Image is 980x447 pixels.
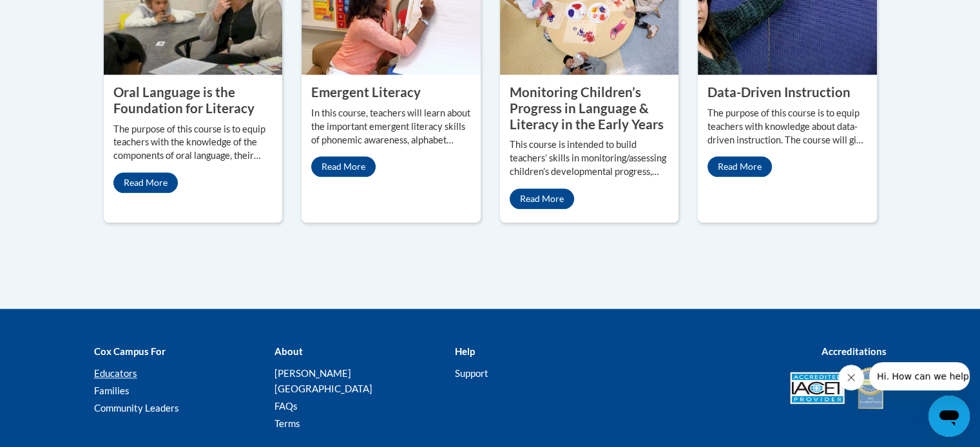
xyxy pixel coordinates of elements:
[821,345,887,357] b: Accreditations
[454,345,474,357] b: Help
[510,84,664,131] property: Monitoring Children’s Progress in Language & Literacy in the Early Years
[311,107,471,147] p: In this course, teachers will learn about the important emergent literacy skills of phonemic awar...
[274,417,300,429] a: Terms
[311,84,421,100] property: Emergent Literacy
[707,156,772,177] a: Read More
[790,372,845,404] img: Accredited IACET® Provider
[94,402,179,414] a: Community Leaders
[311,156,376,177] a: Read More
[928,396,970,437] iframe: Button to launch messaging window
[8,9,104,19] span: Hi. How can we help?
[510,188,574,209] a: Read More
[869,362,970,390] iframe: Message from company
[707,84,850,100] property: Data-Driven Instruction
[94,367,137,379] a: Educators
[707,107,867,147] p: The purpose of this course is to equip teachers with knowledge about data-driven instruction. The...
[94,345,166,357] b: Cox Campus For
[510,138,669,179] p: This course is intended to build teachers’ skills in monitoring/assessing children’s developmenta...
[454,367,488,379] a: Support
[274,367,372,394] a: [PERSON_NAME][GEOGRAPHIC_DATA]
[113,123,273,163] p: The purpose of this course is to equip teachers with the knowledge of the components of oral lang...
[838,365,864,390] iframe: Close message
[274,345,302,357] b: About
[113,172,178,193] a: Read More
[113,84,255,116] property: Oral Language is the Foundation for Literacy
[274,400,297,412] a: FAQs
[94,385,130,396] a: Families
